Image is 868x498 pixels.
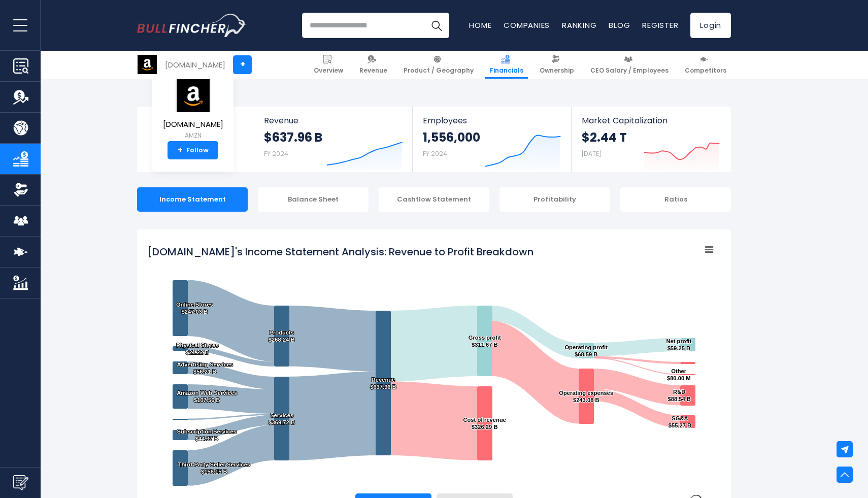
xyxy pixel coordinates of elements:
[137,187,248,212] div: Income Statement
[423,149,447,158] small: FY 2024
[582,149,601,158] small: [DATE]
[370,377,396,390] text: Revenue $637.96 B
[13,182,28,197] img: Ownership
[176,302,213,315] text: Online Stores $247.03 B
[690,13,731,38] a: Login
[423,129,480,145] strong: 1,556,000
[463,417,506,430] text: Cost of revenue $326.29 B
[254,107,413,172] a: Revenue $637.96 B FY 2024
[175,79,211,113] img: AMZN logo
[269,329,295,343] text: Products $268.24 B
[564,344,608,357] text: Operating profit $68.59 B
[147,240,721,493] svg: Amazon.com's Income Statement Analysis: Revenue to Profit Breakdown
[685,67,726,75] span: Competitors
[165,59,225,71] div: [DOMAIN_NAME]
[168,141,218,159] a: +Follow
[163,120,223,129] span: [DOMAIN_NAME]
[572,107,730,172] a: Market Capitalization $2.44 T [DATE]
[666,338,691,351] text: Net profit $59.25 B
[424,13,449,38] button: Search
[667,389,690,402] text: R&D $88.54 B
[609,20,630,30] a: Blog
[264,116,403,125] span: Revenue
[540,67,574,75] span: Ownership
[258,187,369,212] div: Balance Sheet
[423,116,560,125] span: Employees
[177,428,237,442] text: Subscription Services $44.37 B
[177,361,233,375] text: Advertising Services $56.21 B
[582,129,627,145] strong: $2.44 T
[264,149,288,158] small: FY 2024
[669,415,691,428] text: SG&A $55.27 B
[176,342,218,355] text: Physical Stores $21.22 B
[233,55,252,74] a: +
[178,461,250,475] text: Third-Party Seller Services $156.15 B
[590,67,669,75] span: CEO Salary / Employees
[379,187,489,212] div: Cashflow Statement
[399,51,478,79] a: Product / Geography
[642,20,678,30] a: Register
[162,78,224,142] a: [DOMAIN_NAME] AMZN
[269,412,295,425] text: Services $369.72 B
[177,390,237,403] text: Amazon Web Services $107.56 B
[138,55,157,74] img: AMZN logo
[499,187,610,212] div: Profitability
[680,51,731,79] a: Competitors
[504,20,550,30] a: Companies
[559,390,613,403] text: Operating expenses $243.08 B
[490,67,523,75] span: Financials
[667,368,691,381] text: Other $80.00 M
[309,51,348,79] a: Overview
[147,245,533,259] tspan: [DOMAIN_NAME]'s Income Statement Analysis: Revenue to Profit Breakdown
[485,51,528,79] a: Financials
[314,67,343,75] span: Overview
[264,129,322,145] strong: $637.96 B
[404,67,474,75] span: Product / Geography
[469,20,491,30] a: Home
[620,187,731,212] div: Ratios
[586,51,673,79] a: CEO Salary / Employees
[137,14,246,37] a: Go to homepage
[163,131,223,140] small: AMZN
[413,107,571,172] a: Employees 1,556,000 FY 2024
[469,335,501,348] text: Gross profit $311.67 B
[562,20,596,30] a: Ranking
[359,67,387,75] span: Revenue
[535,51,579,79] a: Ownership
[355,51,392,79] a: Revenue
[178,146,183,155] strong: +
[137,14,247,37] img: Bullfincher logo
[582,116,720,125] span: Market Capitalization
